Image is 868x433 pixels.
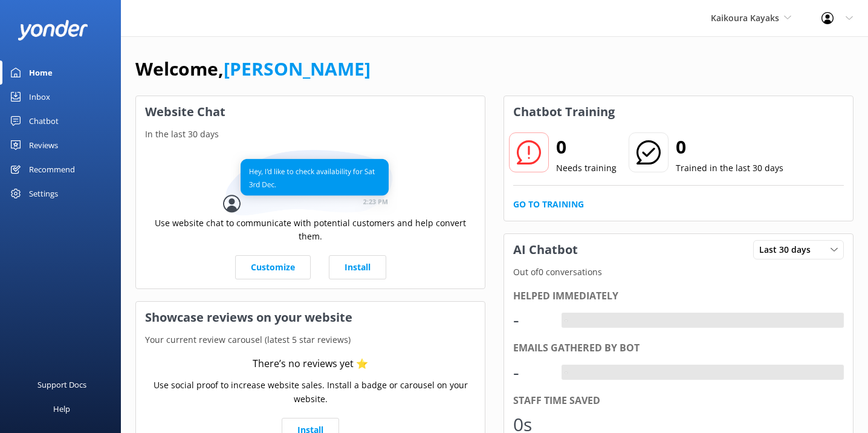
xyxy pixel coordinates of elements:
[759,243,818,256] span: Last 30 days
[29,133,58,157] div: Reviews
[136,302,485,333] h3: Showcase reviews on your website
[329,255,386,279] a: Install
[136,128,485,141] p: In the last 30 days
[513,198,584,211] a: Go to Training
[513,340,844,356] div: Emails gathered by bot
[18,20,88,40] img: yonder-white-logo.png
[513,393,844,409] div: Staff time saved
[504,265,853,279] p: Out of 0 conversations
[53,397,70,421] div: Help
[29,109,59,133] div: Chatbot
[145,379,476,406] p: Use social proof to increase website sales. Install a badge or carousel on your website.
[235,255,311,279] a: Customize
[253,356,368,372] div: There’s no reviews yet ⭐
[562,313,571,328] div: -
[513,288,844,304] div: Helped immediately
[556,161,617,175] p: Needs training
[676,132,783,161] h2: 0
[513,305,549,334] div: -
[29,60,53,85] div: Home
[562,365,571,380] div: -
[676,161,783,175] p: Trained in the last 30 days
[29,85,50,109] div: Inbox
[136,96,485,128] h3: Website Chat
[504,234,587,265] h3: AI Chatbot
[224,56,371,81] a: [PERSON_NAME]
[504,96,624,128] h3: Chatbot Training
[29,157,75,181] div: Recommend
[556,132,617,161] h2: 0
[136,333,485,347] p: Your current review carousel (latest 5 star reviews)
[29,181,58,206] div: Settings
[145,217,476,244] p: Use website chat to communicate with potential customers and help convert them.
[135,54,371,83] h1: Welcome,
[513,358,549,387] div: -
[711,12,779,24] span: Kaikoura Kayaks
[223,150,398,216] img: conversation...
[37,373,86,397] div: Support Docs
